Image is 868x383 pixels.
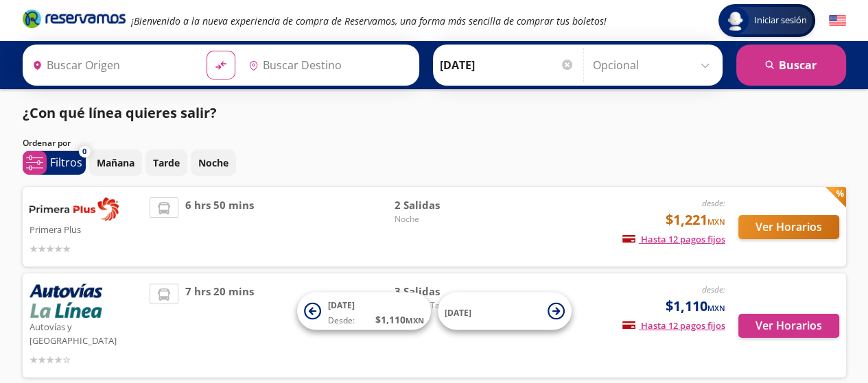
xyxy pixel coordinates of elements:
[702,284,725,295] em: desde:
[375,312,424,327] span: $ 1,110
[243,48,412,82] input: Buscar Destino
[328,314,355,327] span: Desde:
[395,284,491,299] span: 3 Salidas
[406,315,424,325] small: MXN
[145,149,187,176] button: Tarde
[395,197,491,213] span: 2 Salidas
[622,233,725,245] span: Hasta 12 pagos fijos
[622,319,725,332] span: Hasta 12 pagos fijos
[23,151,86,175] button: 0Filtros
[89,149,142,176] button: Mañana
[185,197,254,256] span: 6 hrs 50 mins
[328,299,355,311] span: [DATE]
[191,149,236,176] button: Noche
[738,314,839,338] button: Ver Horarios
[440,48,574,82] input: Elegir Fecha
[30,284,102,318] img: Autovías y La Línea
[30,197,119,221] img: Primera Plus
[23,137,71,149] p: Ordenar por
[593,48,716,82] input: Opcional
[666,210,725,230] span: $1,221
[707,217,725,227] small: MXN
[749,14,812,27] span: Iniciar sesión
[50,154,82,171] p: Filtros
[707,303,725,313] small: MXN
[702,197,725,209] em: desde:
[198,156,228,170] p: Noche
[82,146,86,158] span: 0
[131,14,607,27] em: ¡Bienvenido a la nueva experiencia de compra de Reservamos, una forma más sencilla de comprar tus...
[27,48,196,82] input: Buscar Origen
[445,306,471,318] span: [DATE]
[30,221,143,237] p: Primera Plus
[829,12,846,29] button: English
[153,156,180,170] p: Tarde
[297,293,431,330] button: [DATE]Desde:$1,110MXN
[185,284,254,367] span: 7 hrs 20 mins
[30,318,143,347] p: Autovías y [GEOGRAPHIC_DATA]
[97,156,134,170] p: Mañana
[23,8,126,33] a: Brand Logo
[395,213,491,225] span: Noche
[23,103,217,123] p: ¿Con qué línea quieres salir?
[666,296,725,317] span: $1,110
[738,215,839,239] button: Ver Horarios
[736,45,846,86] button: Buscar
[438,293,572,330] button: [DATE]
[23,8,126,29] i: Brand Logo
